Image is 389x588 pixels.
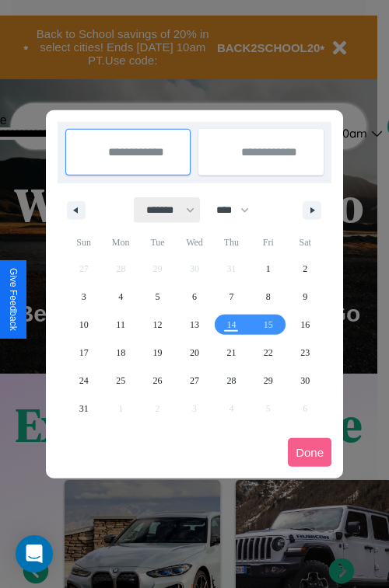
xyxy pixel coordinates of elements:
[213,311,250,339] button: 14
[79,339,89,367] span: 17
[213,367,250,395] button: 28
[139,339,176,367] button: 19
[264,311,273,339] span: 15
[287,339,324,367] button: 23
[264,367,273,395] span: 29
[139,367,176,395] button: 26
[303,255,307,283] span: 2
[79,311,89,339] span: 10
[266,283,271,311] span: 8
[79,367,89,395] span: 24
[287,367,324,395] button: 30
[79,395,89,423] span: 31
[264,339,273,367] span: 22
[176,367,212,395] button: 27
[139,311,176,339] button: 12
[65,339,102,367] button: 17
[190,339,199,367] span: 20
[102,311,138,339] button: 11
[250,367,286,395] button: 29
[65,367,102,395] button: 24
[176,339,212,367] button: 20
[156,283,160,311] span: 5
[102,230,138,255] span: Mon
[190,311,199,339] span: 13
[153,339,163,367] span: 19
[102,367,138,395] button: 25
[65,283,102,311] button: 3
[300,311,310,339] span: 16
[102,339,138,367] button: 18
[303,283,307,311] span: 9
[65,311,102,339] button: 10
[65,395,102,423] button: 31
[192,283,197,311] span: 6
[65,230,102,255] span: Sun
[250,311,286,339] button: 15
[190,367,199,395] span: 27
[102,283,138,311] button: 4
[176,283,212,311] button: 6
[116,311,125,339] span: 11
[226,367,236,395] span: 28
[118,283,123,311] span: 4
[287,311,324,339] button: 16
[250,339,286,367] button: 22
[300,339,310,367] span: 23
[176,311,212,339] button: 13
[287,255,324,283] button: 2
[287,283,324,311] button: 9
[82,283,86,311] span: 3
[300,367,310,395] span: 30
[213,283,250,311] button: 7
[250,255,286,283] button: 1
[213,230,250,255] span: Thu
[16,535,53,572] div: Open Intercom Messenger
[288,438,331,467] button: Done
[250,283,286,311] button: 8
[8,268,19,331] div: Give Feedback
[250,230,286,255] span: Fri
[287,230,324,255] span: Sat
[176,230,212,255] span: Wed
[139,283,176,311] button: 5
[139,230,176,255] span: Tue
[266,255,271,283] span: 1
[229,283,233,311] span: 7
[213,339,250,367] button: 21
[226,339,236,367] span: 21
[153,311,163,339] span: 12
[226,311,236,339] span: 14
[153,367,163,395] span: 26
[116,339,125,367] span: 18
[116,367,125,395] span: 25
